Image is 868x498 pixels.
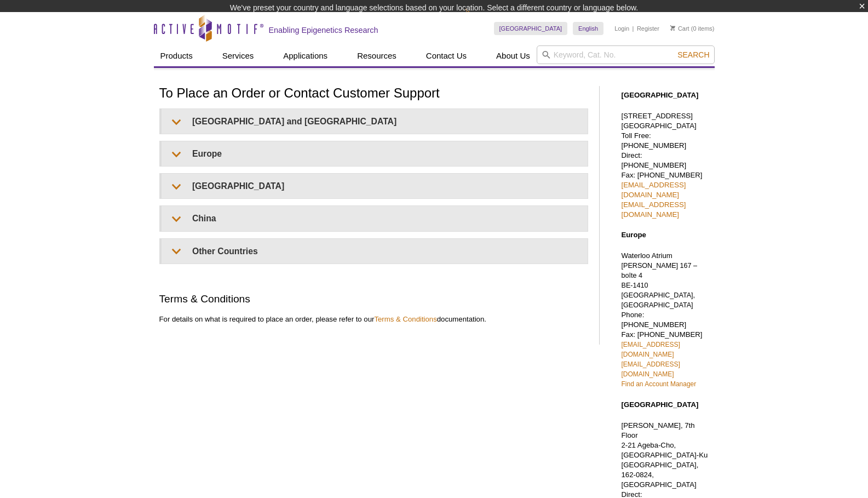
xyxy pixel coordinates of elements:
[637,25,659,32] a: Register
[622,380,697,388] a: Find an Account Manager
[374,315,436,323] a: Terms & Conditions
[465,8,495,34] img: Change Here
[674,50,712,60] button: Search
[277,45,334,66] a: Applications
[622,262,698,309] span: [PERSON_NAME] 167 – boîte 4 BE-1410 [GEOGRAPHIC_DATA], [GEOGRAPHIC_DATA]
[677,50,709,59] span: Search
[159,291,588,306] h2: Terms & Conditions
[490,45,537,66] a: About Us
[622,360,680,378] a: [EMAIL_ADDRESS][DOMAIN_NAME]
[350,45,403,66] a: Resources
[159,314,588,324] p: For details on what is required to place an order, please refer to our documentation.
[614,25,629,32] a: Login
[622,181,686,199] a: [EMAIL_ADDRESS][DOMAIN_NAME]
[537,45,715,64] input: Keyword, Cat. No.
[159,86,588,102] h1: To Place an Order or Contact Customer Support
[162,206,588,231] summary: China
[622,400,699,409] strong: [GEOGRAPHIC_DATA]
[269,25,378,35] h2: Enabling Epigenetics Research
[622,251,709,389] p: Waterloo Atrium Phone: [PHONE_NUMBER] Fax: [PHONE_NUMBER]
[622,91,699,99] strong: [GEOGRAPHIC_DATA]
[670,25,675,31] img: Your Cart
[162,109,588,134] summary: [GEOGRAPHIC_DATA] and [GEOGRAPHIC_DATA]
[622,341,680,358] a: [EMAIL_ADDRESS][DOMAIN_NAME]
[162,141,588,166] summary: Europe
[670,22,715,35] li: (0 items)
[622,111,709,220] p: [STREET_ADDRESS] [GEOGRAPHIC_DATA] Toll Free: [PHONE_NUMBER] Direct: [PHONE_NUMBER] Fax: [PHONE_N...
[573,22,603,35] a: English
[162,174,588,198] summary: [GEOGRAPHIC_DATA]
[622,231,646,239] strong: Europe
[419,45,473,66] a: Contact Us
[494,22,568,35] a: [GEOGRAPHIC_DATA]
[622,201,686,219] a: [EMAIL_ADDRESS][DOMAIN_NAME]
[216,45,261,66] a: Services
[154,45,199,66] a: Products
[670,25,689,32] a: Cart
[162,239,588,264] summary: Other Countries
[633,22,634,35] li: |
